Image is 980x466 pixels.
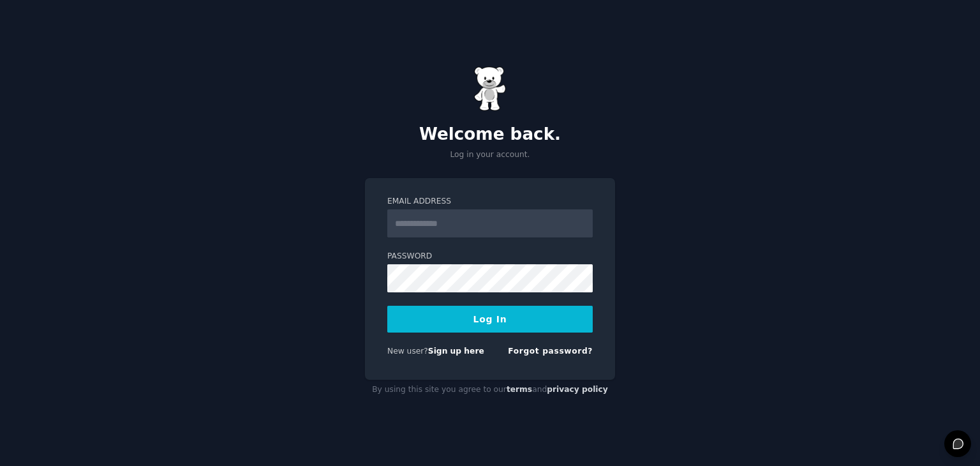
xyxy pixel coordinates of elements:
[508,347,593,356] a: Forgot password?
[428,347,484,356] a: Sign up here
[387,306,593,333] button: Log In
[365,124,615,145] h2: Welcome back.
[547,385,608,394] a: privacy policy
[365,149,615,161] p: Log in your account.
[365,380,615,400] div: By using this site you agree to our and
[387,196,593,207] label: Email Address
[507,385,532,394] a: terms
[387,347,428,356] span: New user?
[474,66,506,111] img: Gummy Bear
[387,251,593,262] label: Password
